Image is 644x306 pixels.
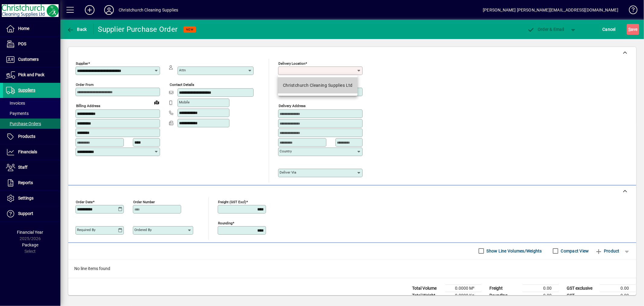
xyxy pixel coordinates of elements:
[603,24,616,34] span: Cancel
[152,97,162,107] a: View on map
[6,111,29,116] span: Payments
[627,24,639,35] button: Save
[179,68,186,72] mat-label: Attn
[18,57,39,62] span: Customers
[77,228,95,232] mat-label: Required by
[67,27,87,32] span: Back
[283,82,353,89] div: Christchurch Cleaning Supplies Ltd
[3,108,60,119] a: Payments
[133,200,155,204] mat-label: Order number
[179,100,190,104] mat-label: Mobile
[3,119,60,129] a: Purchase Orders
[18,134,35,139] span: Products
[3,206,60,221] a: Support
[3,37,60,52] a: POS
[278,77,357,93] mat-option: Christchurch Cleaning Supplies Ltd
[3,67,60,83] a: Pick and Pack
[628,24,638,34] span: ave
[486,292,523,299] td: Rounding
[18,165,27,170] span: Staff
[278,61,305,66] mat-label: Delivery Location
[18,41,26,46] span: POS
[186,28,194,31] span: NEW
[564,292,600,299] td: GST
[6,101,25,106] span: Invoices
[483,5,618,15] div: [PERSON_NAME] [PERSON_NAME][EMAIL_ADDRESS][DOMAIN_NAME]
[3,52,60,67] a: Customers
[600,292,636,299] td: 0.00
[624,1,636,21] a: Knowledge Base
[600,285,636,292] td: 0.00
[3,191,60,206] a: Settings
[3,98,60,108] a: Invoices
[60,24,94,35] app-page-header-button: Back
[3,175,60,190] a: Reports
[98,24,178,34] div: Supplier Purchase Order
[22,243,38,247] span: Package
[3,145,60,160] a: Financials
[560,248,589,254] label: Compact View
[218,200,246,204] mat-label: Freight (GST excl)
[6,121,41,126] span: Purchase Orders
[445,285,482,292] td: 0.0000 M³
[18,26,29,31] span: Home
[18,88,35,93] span: Suppliers
[134,228,152,232] mat-label: Ordered by
[523,292,559,299] td: 0.00
[3,21,60,36] a: Home
[18,180,33,185] span: Reports
[280,149,292,153] mat-label: Country
[17,230,43,235] span: Financial Year
[76,83,94,87] mat-label: Order from
[486,285,523,292] td: Freight
[564,285,600,292] td: GST exclusive
[527,27,564,32] span: Order & Email
[3,129,60,144] a: Products
[119,5,178,15] div: Christchurch Cleaning Supplies
[76,61,88,66] mat-label: Supplier
[409,292,445,299] td: Total Weight
[592,246,623,256] button: Product
[18,72,44,77] span: Pick and Pack
[601,24,617,35] button: Cancel
[76,200,93,204] mat-label: Order date
[65,24,88,35] button: Back
[628,27,631,32] span: S
[3,160,60,175] a: Staff
[280,170,296,174] mat-label: Deliver via
[485,248,542,254] label: Show Line Volumes/Weights
[409,285,445,292] td: Total Volume
[99,5,119,15] button: Profile
[68,259,636,278] div: No line items found
[218,221,232,225] mat-label: Rounding
[595,246,620,256] span: Product
[80,5,99,15] button: Add
[18,149,37,154] span: Financials
[18,196,34,200] span: Settings
[523,285,559,292] td: 0.00
[524,24,567,35] button: Order & Email
[445,292,482,299] td: 0.0000 Kg
[18,211,33,216] span: Support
